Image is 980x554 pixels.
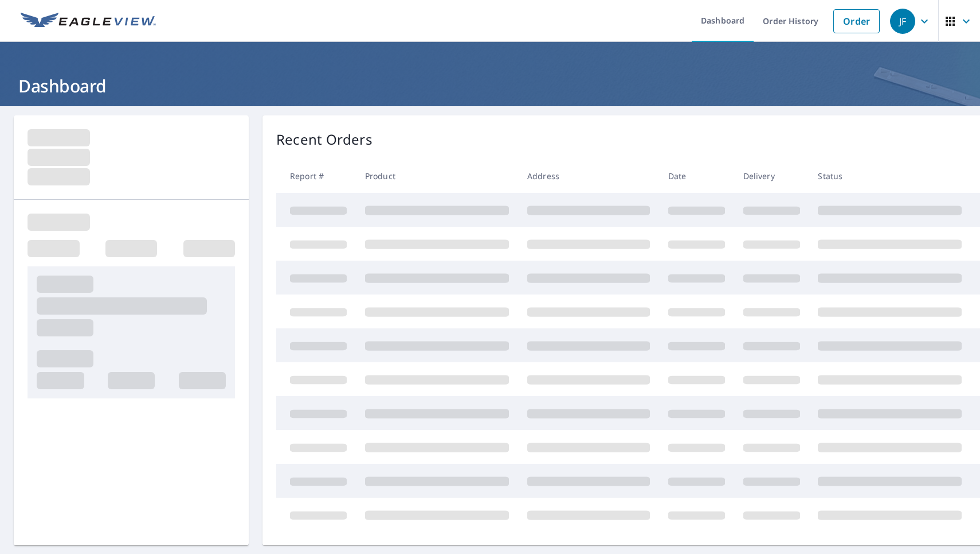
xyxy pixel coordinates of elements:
[659,159,734,193] th: Date
[276,129,373,150] p: Recent Orders
[21,13,156,30] img: EV Logo
[356,159,518,193] th: Product
[518,159,659,193] th: Address
[14,74,966,98] h1: Dashboard
[890,9,915,34] div: JF
[734,159,809,193] th: Delivery
[809,159,971,193] th: Status
[276,159,356,193] th: Report #
[833,9,880,33] a: Order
